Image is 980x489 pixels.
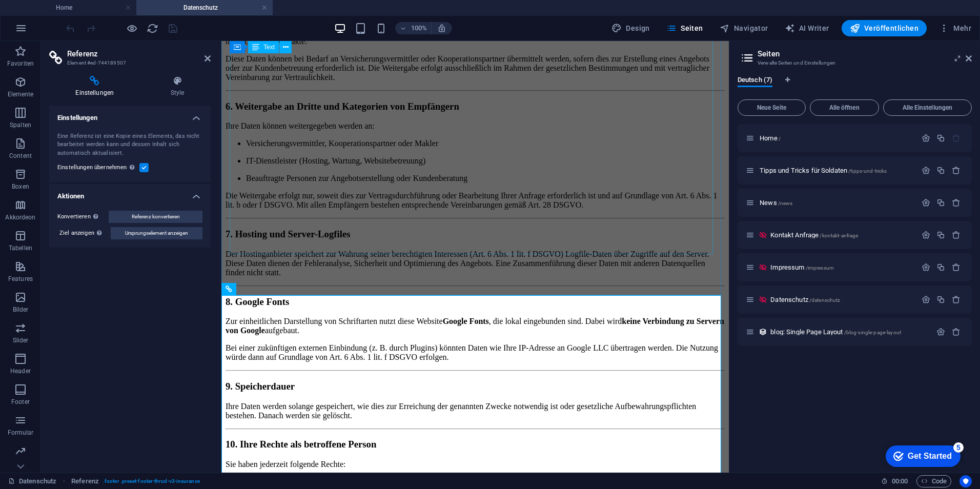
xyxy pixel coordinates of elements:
[10,367,31,375] p: Header
[922,134,930,142] div: Einstellungen
[10,121,31,129] p: Spalten
[71,475,200,487] nav: breadcrumb
[770,296,840,303] span: Klick, um Seite zu öffnen
[607,20,654,36] div: Design (Strg+Alt+Y)
[8,475,56,487] a: Klick, um Auswahl aufzuheben. Doppelklick öffnet Seitenverwaltung
[136,2,273,13] h4: Datenschutz
[781,20,833,36] button: AI Writer
[916,475,951,487] button: Code
[9,244,32,252] p: Tabellen
[922,231,930,239] div: Einstellungen
[922,166,930,175] div: Einstellungen
[820,233,858,238] span: /kontakt-anfrage
[411,22,427,34] h6: 100%
[810,99,879,116] button: Alle öffnen
[49,106,211,124] h4: Einstellungen
[145,76,211,97] h4: Style
[770,328,901,336] span: Klick, um Seite zu öffnen
[57,132,202,158] div: Eine Referenz ist eine Kopie eines Elements, das nicht bearbeitet werden kann und dessen Inhalt s...
[936,166,945,175] div: Duplizieren
[146,22,158,34] button: reload
[936,231,945,239] div: Duplizieren
[922,263,930,272] div: Einstellungen
[922,198,930,207] div: Einstellungen
[760,167,887,174] span: Klick, um Seite zu öffnen
[959,475,972,487] button: Usercentrics
[767,296,916,303] div: Datenschutz/datenschutz
[59,227,111,239] label: Ziel anzeigen
[607,20,654,36] button: Design
[778,200,793,206] span: /news
[49,184,211,202] h4: Aktionen
[5,213,35,221] p: Akkordeon
[757,199,916,206] div: News/news
[939,23,971,33] span: Mehr
[662,20,707,36] button: Seiten
[848,168,887,174] span: /tipps-und-tricks
[7,59,34,68] p: Favoriten
[71,475,99,487] span: Klick zum Auswählen. Doppelklick zum Bearbeiten
[767,232,916,238] div: Kontakt Anfrage/kontakt-anfrage
[395,22,432,34] button: 100%
[76,2,86,12] div: 5
[952,134,961,142] div: Die Startseite kann nicht gelöscht werden
[767,329,931,335] div: blog: Single Page Layout/blog-single-page-layout
[809,297,841,303] span: /datenschutz
[952,328,961,336] div: Entfernen
[9,152,32,160] p: Content
[899,477,901,485] span: :
[263,44,275,50] span: Text
[935,20,975,36] button: Mehr
[49,76,145,97] h4: Einstellungen
[716,20,772,36] button: Navigator
[132,211,180,223] span: Referenz konvertieren
[779,136,781,141] span: /
[57,161,139,174] label: Einstellungen übernehmen
[936,328,945,336] div: Einstellungen
[111,227,202,239] button: Ursprungselement anzeigen
[760,199,792,207] span: Klick, um Seite zu öffnen
[758,58,951,68] h3: Verwalte Seiten und Einstellungen
[103,475,200,487] span: . footer .preset-footer-thrud-v3-insurance
[13,305,29,314] p: Bilder
[738,99,806,116] button: Neue Seite
[770,263,834,271] span: Klick, um Seite zu öffnen
[8,5,83,27] div: Get Started 5 items remaining, 0% complete
[125,227,188,239] span: Ursprungselement anzeigen
[883,99,972,116] button: Alle Einstellungen
[109,211,202,223] button: Referenz konvertieren
[936,198,945,207] div: Duplizieren
[57,211,109,223] label: Konvertieren
[806,265,834,271] span: /impressum
[13,336,29,344] p: Slider
[770,231,858,239] span: Klick, um Seite zu öffnen
[30,11,74,21] div: Get Started
[785,23,829,33] span: AI Writer
[850,23,918,33] span: Veröffentlichen
[936,134,945,142] div: Duplizieren
[760,134,781,142] span: Klick, um Seite zu öffnen
[921,475,947,487] span: Code
[611,23,650,33] span: Design
[437,24,446,33] i: Bei Größenänderung Zoomstufe automatisch an das gewählte Gerät anpassen.
[767,264,916,271] div: Impressum/impressum
[881,475,908,487] h6: Session-Zeit
[888,105,967,111] span: Alle Einstellungen
[758,49,972,58] h2: Seiten
[936,263,945,272] div: Duplizieren
[742,105,801,111] span: Neue Seite
[738,74,772,88] span: Deutsch (7)
[11,398,30,406] p: Footer
[842,20,927,36] button: Veröffentlichen
[844,330,901,335] span: /blog-single-page-layout
[126,22,138,34] button: Klicke hier, um den Vorschau-Modus zu verlassen
[952,263,961,272] div: Entfernen
[757,135,916,141] div: Home/
[147,23,158,34] i: Seite neu laden
[757,167,916,174] div: Tipps und Tricks für Soldaten/tipps-und-tricks
[738,76,972,95] div: Sprachen-Tabs
[8,90,34,98] p: Elemente
[8,429,34,437] p: Formular
[8,275,33,283] p: Features
[814,105,874,111] span: Alle öffnen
